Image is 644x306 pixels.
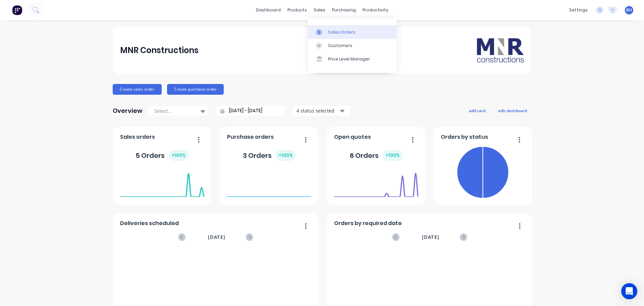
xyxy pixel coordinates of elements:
div: Open Intercom Messenger [621,283,637,299]
a: Sales Orders [308,25,397,39]
a: dashboard [253,5,284,15]
span: BH [626,7,632,13]
div: Overview [113,104,143,118]
div: settings [566,5,591,15]
div: purchasing [329,5,359,15]
div: sales [310,5,329,15]
div: + 100 % [276,150,296,161]
div: 4 status selected [297,107,339,114]
span: Open quotes [334,133,371,141]
div: Price Level Manager [328,56,370,62]
span: [DATE] [422,233,439,241]
button: Create purchase order [167,84,224,95]
img: Factory [12,5,22,15]
div: Sales Orders [328,29,356,35]
span: Sales orders [120,133,155,141]
span: Orders by status [441,133,488,141]
button: 4 status selected [293,106,350,116]
span: Purchase orders [227,133,274,141]
div: products [284,5,310,15]
button: add card [465,106,490,115]
a: Customers [308,39,397,52]
span: [DATE] [208,233,225,241]
button: edit dashboard [494,106,531,115]
button: Create sales order [113,84,162,95]
div: 6 Orders [350,150,402,161]
div: productivity [359,5,392,15]
div: 5 Orders [136,150,189,161]
div: MNR Constructions [120,44,199,57]
div: + 100 % [169,150,189,161]
a: Price Level Manager [308,52,397,66]
div: Customers [328,43,352,49]
div: + 100 % [383,150,402,161]
span: Deliveries scheduled [120,219,179,227]
div: 3 Orders [243,150,296,161]
img: MNR Constructions [477,38,524,62]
